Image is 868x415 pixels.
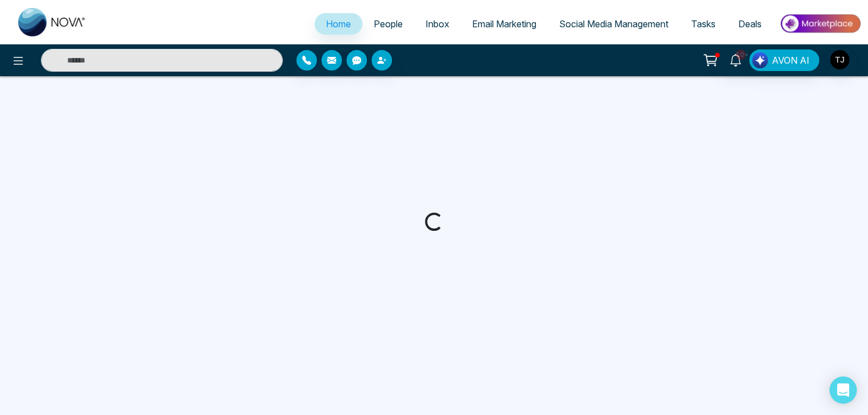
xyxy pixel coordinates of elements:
[727,13,773,35] a: Deals
[691,18,716,30] span: Tasks
[374,18,403,30] span: People
[772,53,809,67] span: AVON AI
[738,18,762,30] span: Deals
[472,18,536,30] span: Email Marketing
[326,18,351,30] span: Home
[779,11,861,36] img: Market-place.gif
[722,49,749,69] a: 10+
[362,13,414,35] a: People
[680,13,727,35] a: Tasks
[315,13,362,35] a: Home
[735,49,746,60] span: 10+
[559,18,668,30] span: Social Media Management
[829,376,857,404] div: Open Intercom Messenger
[461,13,548,35] a: Email Marketing
[414,13,461,35] a: Inbox
[749,49,819,71] button: AVON AI
[425,18,449,30] span: Inbox
[752,52,768,68] img: Lead Flow
[548,13,680,35] a: Social Media Management
[830,50,849,69] img: User Avatar
[18,8,86,36] img: Nova CRM Logo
